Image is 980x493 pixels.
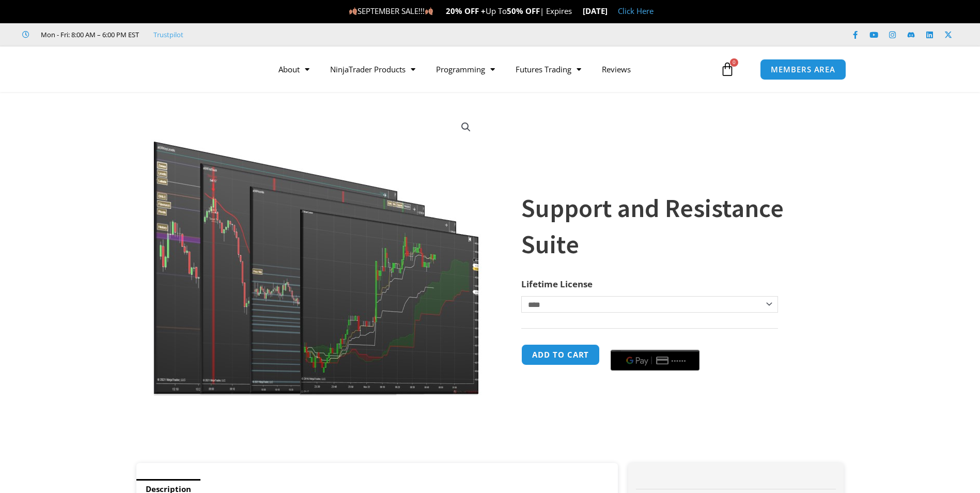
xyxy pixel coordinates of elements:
[38,28,139,41] span: Mon - Fri: 8:00 AM – 6:00 PM EST
[609,343,702,344] iframe: Secure payment input frame
[760,59,846,80] a: MEMBERS AREA
[521,344,600,365] button: Add to cart
[151,110,483,396] img: Support and Resistance Suite 1
[425,7,433,15] img: 🍂
[618,6,654,16] a: Click Here
[268,57,320,81] a: About
[505,57,592,81] a: Futures Trading
[592,57,641,81] a: Reviews
[268,57,718,81] nav: Menu
[120,51,231,88] img: LogoAI | Affordable Indicators – NinjaTrader
[521,278,593,290] label: Lifetime License
[507,6,540,16] strong: 50% OFF
[349,6,583,16] span: SEPTEMBER SALE!!! Up To | Expires
[320,57,426,81] a: NinjaTrader Products
[611,350,699,371] button: Buy with GPay
[572,7,580,15] img: ⌛
[153,28,183,41] a: Trustpilot
[426,57,505,81] a: Programming
[521,190,823,263] h1: Support and Resistance Suite
[521,318,537,325] a: Clear options
[730,58,738,67] span: 0
[771,66,835,73] span: MEMBERS AREA
[705,54,750,84] a: 0
[446,6,486,16] strong: 20% OFF +
[457,118,475,136] a: View full-screen image gallery
[583,6,608,16] strong: [DATE]
[672,357,688,364] text: ••••••
[349,7,357,15] img: 🍂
